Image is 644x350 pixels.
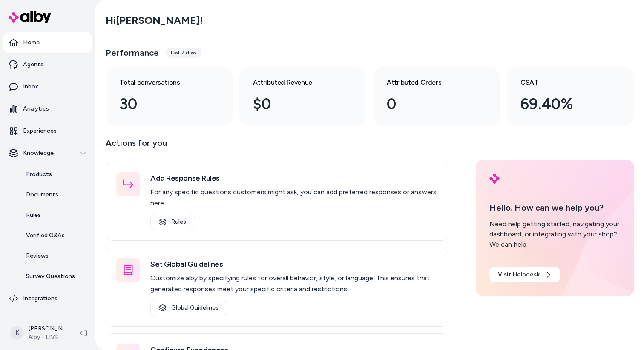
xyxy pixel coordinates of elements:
p: Knowledge [23,149,54,157]
a: Products [17,164,92,185]
span: Alby - LIVE on [DOMAIN_NAME] [28,333,66,341]
a: Total conversations 30 [106,67,233,126]
span: K [10,326,24,340]
a: Documents [17,185,92,205]
a: Home [3,32,92,53]
a: CSAT 69.40% [507,67,634,126]
a: Attributed Revenue $0 [239,67,366,126]
a: Survey Questions [17,266,92,287]
p: Products [26,170,52,179]
a: Agents [3,54,92,75]
p: Survey Questions [26,272,75,281]
a: Experiences [3,121,92,141]
p: Integrations [23,294,57,303]
p: Inbox [23,83,38,91]
div: 30 [119,93,205,116]
button: K[PERSON_NAME]Alby - LIVE on [DOMAIN_NAME] [5,319,73,347]
p: Analytics [23,105,49,113]
p: Reviews [26,252,49,260]
h3: Total conversations [119,77,205,88]
div: Last 7 days [166,48,201,58]
a: Integrations [3,288,92,309]
h3: Attributed Orders [387,77,473,88]
a: Verified Q&As [17,225,92,246]
h3: Set Global Guidelines [150,258,438,270]
div: 69.40% [520,93,607,116]
p: Rules [26,211,41,219]
h3: CSAT [520,77,607,88]
div: $0 [253,93,339,116]
img: alby Logo [9,11,51,23]
p: Verified Q&As [26,231,65,240]
p: Actions for you [106,136,448,157]
a: Rules [17,205,92,225]
a: Analytics [3,99,92,119]
div: 0 [387,93,473,116]
a: Visit Helpdesk [489,267,560,282]
p: Documents [26,191,58,199]
button: Knowledge [3,143,92,163]
p: Hello. How can we help you? [489,201,620,214]
a: Rules [150,214,195,230]
p: Agents [23,60,43,69]
h3: Performance [106,47,159,59]
div: Need help getting started, navigating your dashboard, or integrating with your shop? We can help. [489,219,620,250]
p: Home [23,38,40,47]
p: Customize alby by specifying rules for overall behavior, style, or language. This ensures that ge... [150,273,438,295]
h3: Add Response Rules [150,172,438,184]
img: alby Logo [489,174,500,184]
h3: Attributed Revenue [253,77,339,88]
a: Inbox [3,77,92,97]
p: For any specific questions customers might ask, you can add preferred responses or answers here. [150,187,438,209]
p: Experiences [23,127,57,135]
p: [PERSON_NAME] [28,324,66,333]
a: Global Guidelines [150,300,227,316]
h2: Hi [PERSON_NAME] ! [106,14,203,27]
a: Attributed Orders 0 [373,67,500,126]
a: Reviews [17,246,92,266]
